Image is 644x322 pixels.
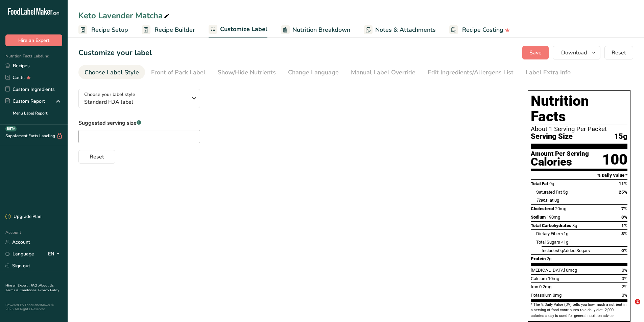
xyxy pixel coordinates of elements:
[531,215,546,220] span: Sodium
[547,256,551,261] span: 2g
[621,215,627,220] span: 8%
[531,206,554,211] span: Cholesterol
[619,181,627,186] span: 11%
[614,132,627,141] span: 15g
[38,288,59,293] a: Privacy Policy
[218,68,276,77] div: Show/Hide Nutrients
[531,276,547,281] span: Calcium
[142,22,195,38] a: Recipe Builder
[531,181,548,186] span: Total Fat
[531,284,538,289] span: Iron
[604,46,633,59] button: Reset
[531,171,627,179] section: % Daily Value *
[554,198,559,203] span: 0g
[84,91,135,98] span: Choose your label style
[555,206,566,211] span: 20mg
[553,293,562,298] span: 0mg
[531,157,589,167] div: Calories
[531,126,627,132] div: About 1 Serving Per Packet
[85,68,139,77] div: Choose Label Style
[635,299,640,304] span: 2
[602,151,627,169] div: 100
[292,25,350,34] span: Nutrition Breakdown
[621,248,627,253] span: 0%
[529,49,542,57] span: Save
[48,250,62,258] div: EN
[90,153,104,161] span: Reset
[281,22,350,38] a: Nutrition Breakdown
[549,181,554,186] span: 9g
[621,299,637,315] iframe: Intercom live chat
[561,49,587,57] span: Download
[622,293,627,298] span: 0%
[428,68,514,77] div: Edit Ingredients/Allergens List
[5,283,29,288] a: Hire an Expert .
[536,198,553,203] span: Fat
[288,68,339,77] div: Change Language
[78,119,200,127] label: Suggested serving size
[622,284,627,289] span: 2%
[531,302,627,319] section: * The % Daily Value (DV) tells you how much a nutrient in a serving of food contributes to a dail...
[536,198,547,203] i: Trans
[6,288,38,293] a: Terms & Conditions .
[31,283,39,288] a: FAQ .
[209,22,267,38] a: Customize Label
[91,25,128,34] span: Recipe Setup
[78,150,115,164] button: Reset
[547,215,560,220] span: 190mg
[622,268,627,273] span: 0%
[531,268,565,273] span: [MEDICAL_DATA]
[5,283,54,293] a: About Us .
[536,190,562,195] span: Saturated Fat
[536,240,560,245] span: Total Sugars
[622,276,627,281] span: 0%
[375,25,436,34] span: Notes & Attachments
[536,231,560,236] span: Dietary Fiber
[78,47,152,58] h1: Customize your label
[449,22,510,38] a: Recipe Costing
[151,68,206,77] div: Front of Pack Label
[542,248,590,253] span: Includes Added Sugars
[548,276,559,281] span: 10mg
[619,190,627,195] span: 25%
[462,25,503,34] span: Recipe Costing
[539,284,551,289] span: 0.2mg
[78,22,128,38] a: Recipe Setup
[351,68,415,77] div: Manual Label Override
[621,206,627,211] span: 7%
[531,132,573,141] span: Serving Size
[84,98,187,106] span: Standard FDA label
[531,93,627,124] h1: Nutrition Facts
[526,68,571,77] div: Label Extra Info
[553,46,600,59] button: Download
[154,25,195,34] span: Recipe Builder
[5,98,45,105] div: Custom Report
[5,126,17,131] div: BETA
[364,22,436,38] a: Notes & Attachments
[220,25,267,34] span: Customize Label
[561,240,568,245] span: <1g
[558,248,563,253] span: 0g
[531,151,589,157] div: Amount Per Serving
[531,256,546,261] span: Protein
[531,223,571,228] span: Total Carbohydrates
[522,46,549,59] button: Save
[5,214,41,220] div: Upgrade Plan
[621,223,627,228] span: 1%
[5,248,34,260] a: Language
[561,231,568,236] span: <1g
[78,9,171,22] div: Keto Lavender Matcha
[572,223,577,228] span: 3g
[5,34,62,46] button: Hire an Expert
[621,231,627,236] span: 3%
[612,49,626,57] span: Reset
[78,89,200,108] button: Choose your label style Standard FDA label
[563,190,568,195] span: 5g
[531,293,552,298] span: Potassium
[5,303,62,311] div: Powered By FoodLabelMaker © 2025 All Rights Reserved
[566,268,577,273] span: 0mcg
